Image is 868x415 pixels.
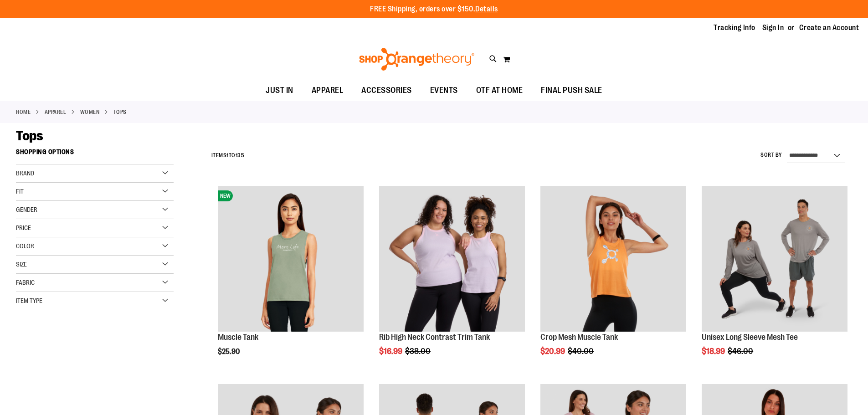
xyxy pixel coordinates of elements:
[16,279,35,286] span: Fabric
[218,333,258,342] a: Muscle Tank
[540,333,618,342] a: Crop Mesh Muscle Tank
[16,261,27,268] span: Size
[375,181,529,379] div: product
[702,333,798,342] a: Unisex Long Sleeve Mesh Tee
[540,186,686,333] a: Crop Mesh Muscle Tank primary image
[702,186,847,332] img: Unisex Long Sleeve Mesh Tee primary image
[16,188,24,195] span: Fit
[218,186,364,332] img: Muscle Tank
[799,23,859,33] a: Create an Account
[430,80,458,101] span: EVENTS
[16,297,42,304] span: Item Type
[476,80,523,101] span: OTF AT HOME
[702,186,847,333] a: Unisex Long Sleeve Mesh Tee primary image
[728,347,755,356] span: $46.00
[257,80,303,101] a: JUST IN
[358,48,476,71] img: Shop Orangetheory
[236,152,245,159] span: 135
[697,181,852,379] div: product
[379,186,525,333] a: Rib Tank w/ Contrast Binding primary image
[16,169,34,177] span: Brand
[16,108,31,116] a: Home
[113,108,127,116] strong: Tops
[352,80,421,101] a: ACCESSORIES
[405,347,432,356] span: $38.00
[379,186,525,332] img: Rib Tank w/ Contrast Binding primary image
[532,80,611,101] a: FINAL PUSH SALE
[541,80,602,101] span: FINAL PUSH SALE
[540,186,686,332] img: Crop Mesh Muscle Tank primary image
[16,224,31,231] span: Price
[303,80,353,101] a: APPAREL
[312,80,344,101] span: APPAREL
[213,181,368,379] div: product
[218,348,241,356] span: $25.90
[762,23,784,33] a: Sign In
[475,5,498,13] a: Details
[467,80,532,101] a: OTF AT HOME
[536,181,691,379] div: product
[379,347,404,356] span: $16.99
[702,347,726,356] span: $18.99
[361,80,412,101] span: ACCESSORIES
[379,333,490,342] a: Rib High Neck Contrast Trim Tank
[421,80,467,101] a: EVENTS
[218,190,233,201] span: NEW
[16,128,43,143] span: Tops
[266,80,293,101] span: JUST IN
[211,149,245,163] h2: Items to
[16,206,37,213] span: Gender
[80,108,100,116] a: WOMEN
[16,242,34,250] span: Color
[45,108,67,116] a: APPAREL
[568,347,595,356] span: $40.00
[714,23,755,33] a: Tracking Info
[218,186,364,333] a: Muscle TankNEW
[540,347,566,356] span: $20.99
[370,4,498,15] p: FREE Shipping, orders over $150.
[760,151,782,159] label: Sort By
[226,152,229,159] span: 1
[16,144,174,164] strong: Shopping Options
